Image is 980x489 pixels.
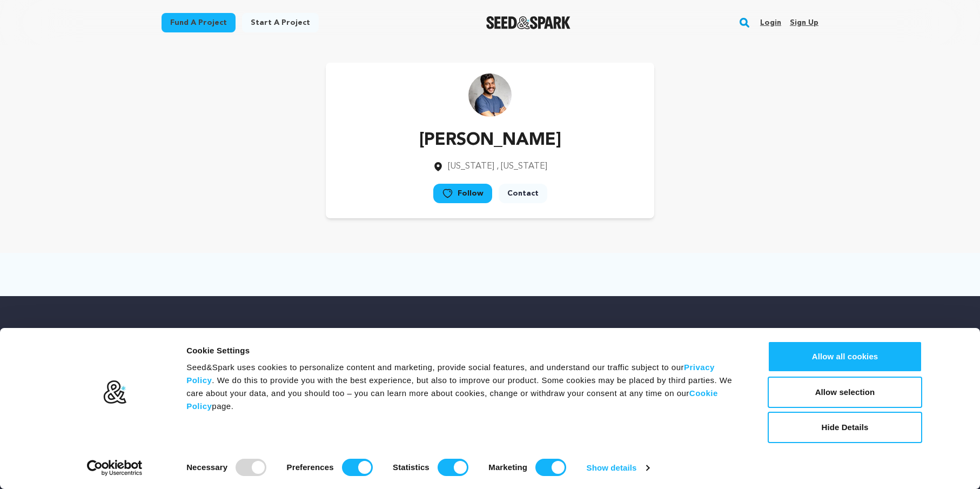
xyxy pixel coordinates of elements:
[488,463,527,472] strong: Marketing
[768,377,922,408] button: Allow selection
[499,184,547,203] a: Contact
[393,463,429,472] strong: Statistics
[468,73,512,117] img: https://seedandspark-static.s3.us-east-2.amazonaws.com/images/User/001/859/374/medium/pexels-phot...
[162,13,236,32] a: Fund a project
[186,463,227,472] strong: Necessary
[242,13,319,32] a: Start a project
[186,344,743,357] div: Cookie Settings
[760,14,781,31] a: Login
[186,361,743,413] div: Seed&Spark uses cookies to personalize content and marketing, provide social features, and unders...
[433,184,492,203] a: Follow
[587,460,649,476] a: Show details
[68,460,162,476] a: Usercentrics Cookiebot - opens in a new window
[790,14,818,31] a: Sign up
[186,363,715,385] a: Privacy Policy
[496,162,547,171] span: , [US_STATE]
[768,412,922,443] button: Hide Details
[419,128,561,153] p: [PERSON_NAME]
[486,16,571,29] a: Seed&Spark Homepage
[768,341,922,372] button: Allow all cookies
[448,162,494,171] span: [US_STATE]
[103,380,127,405] img: logo
[186,454,186,455] legend: Consent Selection
[287,463,334,472] strong: Preferences
[486,16,571,29] img: Seed&Spark Logo Dark Mode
